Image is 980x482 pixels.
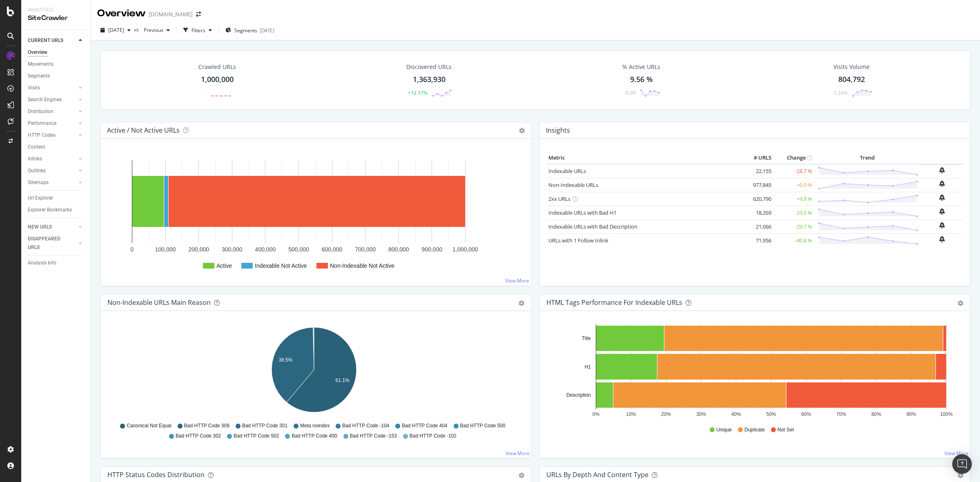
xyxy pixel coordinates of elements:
[548,237,608,244] a: URLs with 1 Follow Inlink
[413,74,445,85] div: 1,363,930
[107,324,520,419] svg: A chart.
[216,262,232,269] text: Active
[260,27,274,34] div: [DATE]
[28,13,84,23] div: SiteCrawler
[28,235,76,252] a: DISAPPEARED URLS
[939,222,945,229] div: bell-plus
[330,262,394,269] text: Non-Indexable Not Active
[28,84,76,92] a: Visits
[452,246,478,253] text: 1,000,000
[28,72,50,80] div: Segments
[548,167,586,175] a: Indexable URLs
[777,426,794,433] span: Not Set
[205,89,207,96] div: -
[28,206,85,214] a: Explorer Bookmarks
[288,246,309,253] text: 500,000
[198,63,236,71] div: Crawled URLs
[28,194,85,202] a: Url Explorer
[28,167,46,175] div: Outlinks
[28,119,56,128] div: Performance
[28,259,85,267] a: Analysis Info
[107,152,524,279] svg: A chart.
[741,206,773,220] td: 18,269
[188,246,209,253] text: 200,000
[107,471,205,479] div: HTTP Status Codes Distribution
[546,125,570,136] h4: Insights
[28,206,72,214] div: Explorer Bookmarks
[958,473,963,478] div: gear
[940,411,953,417] text: 100%
[28,167,76,175] a: Outlinks
[127,422,171,429] span: Canonical Not Equal
[278,357,292,363] text: 38.5%
[28,60,53,69] div: Movements
[336,378,350,383] text: 61.1%
[350,433,397,440] span: Bad HTTP Code -153
[28,72,85,80] a: Segments
[773,178,814,192] td: +0.9 %
[28,96,62,104] div: Search Engines
[28,259,56,267] div: Analysis Info
[28,7,84,13] div: Analytics
[838,74,865,85] div: 804,792
[107,298,211,307] div: Non-Indexable URLs Main Reason
[519,300,524,306] div: gear
[836,411,846,417] text: 70%
[741,178,773,192] td: 977,845
[592,411,600,417] text: 0%
[744,426,765,433] span: Duplicate
[939,236,945,242] div: bell-plus
[28,223,52,231] div: NEW URLS
[741,164,773,178] td: 22,155
[871,411,881,417] text: 80%
[546,324,959,419] svg: A chart.
[28,84,40,92] div: Visits
[28,143,45,151] div: Content
[630,74,653,85] div: 9.56 %
[28,131,76,140] a: HTTP Codes
[28,48,47,57] div: Overview
[28,235,69,252] div: DISAPPEARED URLS
[28,48,85,57] a: Overview
[28,223,76,231] a: NEW URLS
[773,220,814,233] td: -29.7 %
[906,411,916,417] text: 90%
[28,96,76,104] a: Search Engines
[242,422,287,429] span: Bad HTTP Code 301
[626,411,636,417] text: 10%
[388,246,409,253] text: 800,000
[222,246,243,253] text: 300,000
[696,411,706,417] text: 30%
[28,107,53,116] div: Distribution
[939,167,945,173] div: bell-plus
[402,422,447,429] span: Bad HTTP Code 404
[548,223,637,230] a: Indexable URLs with Bad Description
[952,454,972,474] div: Open Intercom Messenger
[548,209,617,216] a: Indexable URLs with Bad H1
[355,246,376,253] text: 700,000
[134,26,140,33] span: vs
[773,233,814,247] td: -40.8 %
[939,208,945,215] div: bell-plus
[773,164,814,178] td: -28.7 %
[155,246,176,253] text: 100,000
[234,27,257,34] span: Segments
[176,433,221,440] span: Bad HTTP Code 302
[97,24,134,37] button: [DATE]
[28,194,53,202] div: Url Explorer
[801,411,811,417] text: 60%
[192,27,205,34] div: Filters
[222,24,278,37] button: Segments[DATE]
[196,11,201,17] div: arrow-right-arrow-left
[201,74,234,85] div: 1,000,000
[506,450,530,457] a: View More
[741,233,773,247] td: 71,956
[460,422,506,429] span: Bad HTTP Code 500
[422,246,443,253] text: 900,000
[944,450,969,457] a: View More
[406,63,452,71] div: Discovered URLs
[731,411,741,417] text: 40%
[28,60,85,69] a: Movements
